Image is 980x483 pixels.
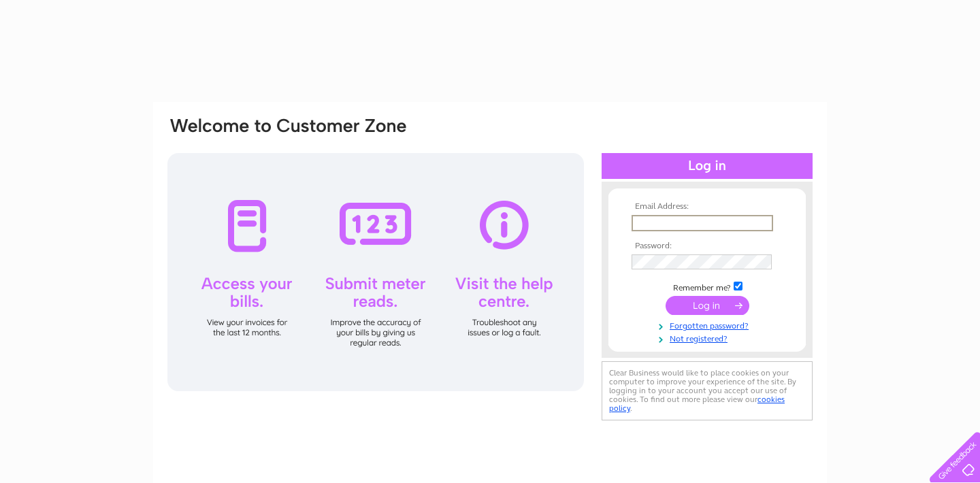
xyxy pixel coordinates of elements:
a: Forgotten password? [632,318,786,331]
div: Clear Business would like to place cookies on your computer to improve your experience of the sit... [602,361,813,420]
input: Submit [666,296,749,315]
th: Email Address: [628,202,786,212]
td: Remember me? [628,280,786,293]
a: Not registered? [632,331,786,344]
th: Password: [628,241,786,251]
a: cookies policy [609,395,785,413]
